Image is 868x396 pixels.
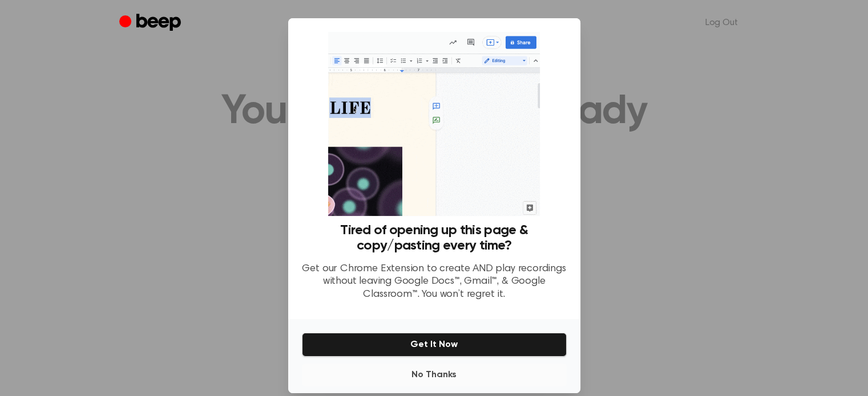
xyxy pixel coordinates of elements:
button: Get It Now [302,333,567,357]
a: Beep [119,12,184,34]
img: Beep extension in action [328,32,540,216]
p: Get our Chrome Extension to create AND play recordings without leaving Google Docs™, Gmail™, & Go... [302,263,567,301]
h3: Tired of opening up this page & copy/pasting every time? [302,223,567,254]
a: Log Out [694,9,749,36]
button: No Thanks [302,364,567,386]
